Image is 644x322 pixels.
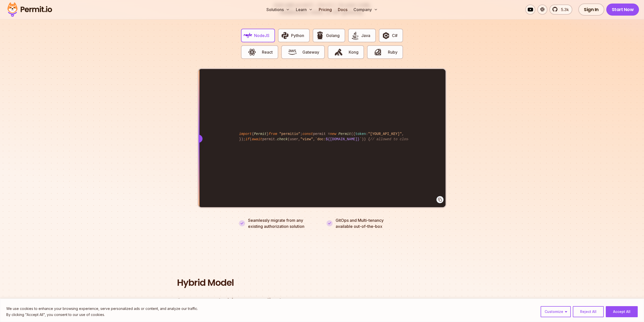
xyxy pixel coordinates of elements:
[300,137,313,141] span: "view"
[361,32,370,39] span: Java
[382,31,390,40] img: C#
[248,48,256,56] img: React
[177,297,283,305] h3: Secure, event-driven, compliant.
[351,31,359,40] img: Java
[279,132,300,136] span: "permitio"
[349,49,358,55] span: Kong
[578,4,604,16] a: Sign In
[317,5,334,15] a: Pricing
[239,132,252,136] span: import
[252,137,262,141] span: await
[254,32,269,39] span: NodeJS
[326,32,340,39] span: Golang
[246,137,250,141] span: if
[294,5,315,15] button: Learn
[244,31,252,40] img: NodeJS
[370,137,423,141] span: // allowed to close issue
[288,48,297,56] img: Gateway
[334,48,343,56] img: Kong
[315,137,362,141] span: `doc: `
[573,306,604,317] button: Reject All
[254,132,266,136] span: Permit
[269,132,277,136] span: from
[336,217,384,229] p: GitOps and Multi-tenancy available out-of-the-box
[338,132,351,136] span: Permit
[264,5,292,15] button: Solutions
[374,48,382,56] img: Ruby
[326,137,359,141] span: ${[DOMAIN_NAME]}
[262,49,273,55] span: React
[355,132,366,136] span: token
[336,5,349,15] a: Docs
[281,31,289,40] img: Python
[316,31,324,40] img: Golang
[302,132,313,136] span: const
[330,132,336,136] span: new
[302,49,319,55] span: Gateway
[606,4,639,16] a: Start Now
[177,278,467,288] h2: Hybrid Model
[392,32,397,39] span: C#
[6,312,198,318] p: By clicking "Accept All", you consent to our use of cookies.
[248,217,317,229] p: Seamlessly migrate from any existing authorization solution
[6,306,198,312] p: We use cookies to enhance your browsing experience, serve personalized ads or content, and analyz...
[541,306,571,317] button: Customize
[549,5,572,15] a: 5.3k
[235,127,408,146] code: { } ; permit = ({ : , }); ( permit. (user, , )) { }
[368,132,402,136] span: "[YOUR_API_KEY]"
[388,49,397,55] span: Ruby
[558,7,569,13] span: 5.3k
[606,306,638,317] button: Accept All
[291,32,304,39] span: Python
[5,1,54,18] img: Permit logo
[277,137,288,141] span: check
[351,5,380,15] button: Company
